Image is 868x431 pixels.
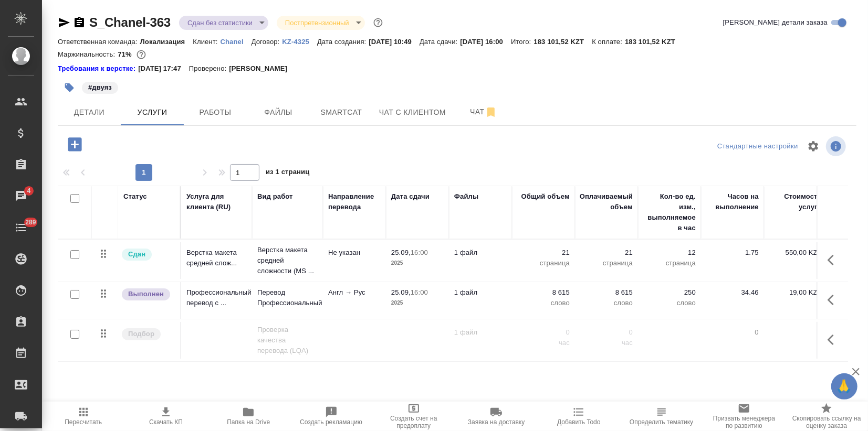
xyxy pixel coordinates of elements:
p: 2025 [391,298,444,308]
p: Профессиональный перевод с ... [186,287,247,308]
p: 25.09, [391,288,411,296]
p: Сдан [128,249,145,260]
p: 71% [118,50,134,58]
button: Добавить тэг [58,76,81,99]
td: 0 [701,322,764,359]
a: 289 [3,214,39,241]
button: Скопировать ссылку [73,16,86,29]
p: 19,00 KZT [769,287,822,298]
button: Пересчитать [42,402,124,431]
p: Проверено: [189,63,229,74]
p: 0 [580,327,633,338]
div: Часов на выполнение [706,191,759,212]
td: 34.46 [701,282,764,319]
p: 0 [517,327,570,338]
p: Итого: [511,38,534,46]
div: Общий объем [521,191,570,202]
div: Кол-во ед. изм., выполняемое в час [643,191,696,233]
span: 289 [19,217,43,228]
a: S_Chanel-363 [89,15,171,29]
p: Верстка макета средней сложности (MS ... [257,245,318,276]
p: 550,00 KZT [769,247,822,258]
p: [DATE] 16:00 [460,38,511,46]
button: Показать кнопки [821,247,846,273]
span: Smartcat [316,106,367,119]
p: час [517,338,570,348]
p: Клиент: [193,38,220,46]
p: Перевод Профессиональный [257,287,318,308]
span: 🙏 [835,375,853,397]
button: Постпретензионный [282,18,352,27]
p: Ответственная команда: [58,38,140,46]
p: 21 [517,247,570,258]
p: слово [517,298,570,308]
p: Подбор [128,329,154,339]
p: #двуяз [88,82,112,93]
div: Файлы [454,191,478,202]
div: Оплачиваемый объем [580,191,633,212]
p: [DATE] 10:49 [369,38,420,46]
span: Призвать менеджера по развитию [709,415,779,429]
p: слово [643,298,696,308]
span: Создать счет на предоплату [379,415,448,429]
p: 8 615 [517,287,570,298]
p: Не указан [328,247,381,258]
button: 3414.56 UAH; 0.00 KZT; 336.00 RUB; [134,48,148,61]
p: 183 101,52 KZT [534,38,592,46]
p: 12 [643,247,696,258]
p: 16:00 [411,249,428,256]
a: Chanel [221,37,252,46]
button: Скачать КП [124,402,207,431]
p: 1 файл [454,247,507,258]
button: Скопировать ссылку на оценку заказа [786,402,868,431]
p: 250 [643,287,696,298]
span: Папка на Drive [227,418,270,426]
p: 1 файл [454,327,507,338]
p: час [580,338,633,348]
p: 21 [580,247,633,258]
span: Чат с клиентом [379,106,446,119]
span: Посмотреть информацию [826,136,848,156]
button: Добавить Todo [538,402,620,431]
a: 4 [3,183,39,209]
span: Пересчитать [65,418,102,426]
button: Создать счет на предоплату [372,402,455,431]
button: Показать кнопки [821,327,846,352]
button: Показать кнопки [821,287,846,313]
p: 2025 [391,258,444,268]
button: Папка на Drive [207,402,290,431]
div: Услуга для клиента (RU) [186,191,247,212]
p: К оплате: [592,38,625,46]
span: 4 [20,186,37,196]
p: 16:00 [411,288,428,296]
p: Дата сдачи: [420,38,460,46]
p: [DATE] 17:47 [138,63,189,74]
p: Выполнен [128,289,164,299]
p: Локализация [140,38,193,46]
a: KZ-4325 [282,37,317,46]
span: Добавить Todo [557,418,600,426]
div: Стоимость услуги [769,191,822,212]
p: Проверка качества перевода (LQA) [257,325,318,356]
div: Сдан без статистики [179,16,268,30]
td: 1.75 [701,242,764,279]
p: 183 101,52 KZT [625,38,683,46]
button: Сдан без статистики [184,18,256,27]
p: 0 [769,327,822,338]
div: Сдан без статистики [277,16,365,30]
span: [PERSON_NAME] детали заказа [723,17,828,28]
div: Нажми, чтобы открыть папку с инструкцией [58,63,138,74]
p: 8 615 [580,287,633,298]
a: Требования к верстке: [58,63,138,74]
button: Доп статусы указывают на важность/срочность заказа [371,16,385,29]
span: Чат [458,105,509,118]
span: Создать рекламацию [300,418,362,426]
div: Дата сдачи [391,191,430,202]
p: страница [580,258,633,268]
span: Скачать КП [149,418,183,426]
span: из 1 страниц [266,166,310,181]
div: split button [715,138,801,155]
span: Скопировать ссылку на оценку заказа [792,415,862,429]
svg: Отписаться [485,106,497,118]
p: Договор: [252,38,283,46]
